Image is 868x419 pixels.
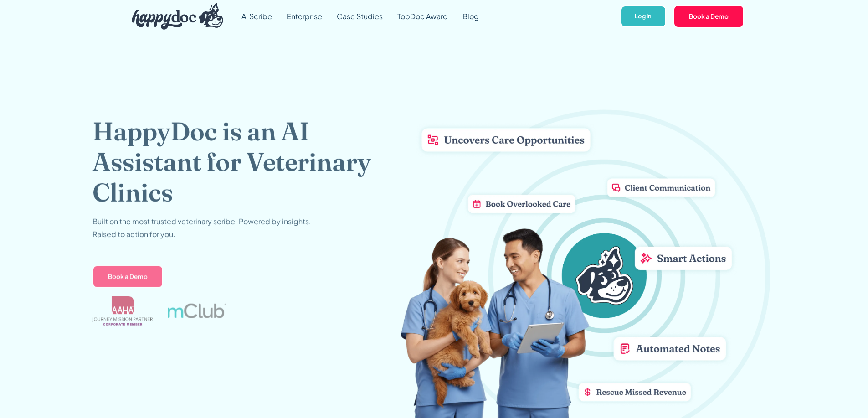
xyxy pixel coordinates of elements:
h1: HappyDoc is an AI Assistant for Veterinary Clinics [92,116,400,208]
a: Book a Demo [673,5,744,28]
img: HappyDoc Logo: A happy dog with his ear up, listening. [132,3,224,30]
a: Log In [621,5,666,28]
img: mclub logo [167,303,226,318]
a: home [124,1,224,32]
img: AAHA Advantage logo [92,296,153,325]
a: Book a Demo [92,265,163,288]
p: Built on the most trusted veterinary scribe. Powered by insights. Raised to action for you. [92,215,311,240]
